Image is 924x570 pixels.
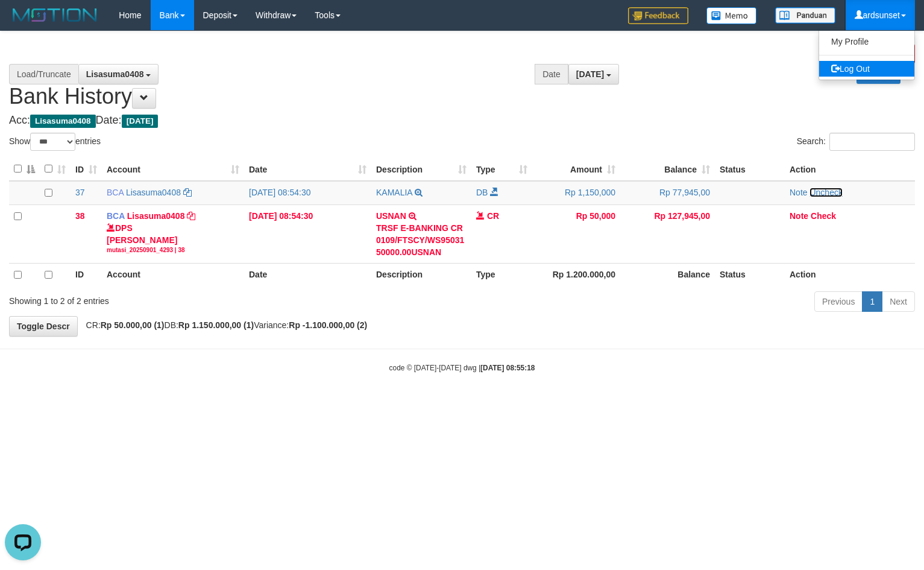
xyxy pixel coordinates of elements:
th: Rp 1.200.000,00 [532,263,620,287]
th: Balance [620,263,715,287]
button: Lisasuma0408 [78,64,159,84]
th: Date: activate to sort column ascending [244,157,371,181]
label: Search: [797,133,915,151]
th: Type [471,263,532,287]
th: Type: activate to sort column ascending [471,157,532,181]
a: KAMALIA [376,188,412,197]
span: Lisasuma0408 [30,115,96,128]
th: Account: activate to sort column ascending [102,157,244,181]
small: code © [DATE]-[DATE] dwg | [389,364,535,372]
div: Date [535,64,568,84]
div: Showing 1 to 2 of 2 entries [9,290,376,307]
select: Showentries [30,133,75,151]
th: Account [102,263,244,287]
th: Action [785,157,915,181]
label: Show entries [9,133,101,151]
a: Lisasuma0408 [126,188,181,197]
h4: Acc: Date: [9,115,915,127]
th: : activate to sort column descending [9,157,40,181]
div: TRSF E-BANKING CR 0109/FTSCY/WS95031 50000.00USNAN [376,222,467,258]
input: Search: [829,133,915,151]
td: Rp 77,945,00 [620,181,715,205]
img: Feedback.jpg [628,7,688,24]
a: Uncheck [809,188,842,197]
a: Check [811,211,836,221]
th: Balance: activate to sort column ascending [620,157,715,181]
a: Copy Lisasuma0408 to clipboard [183,188,192,197]
strong: Rp 1.150.000,00 (1) [178,320,254,330]
span: [DATE] [122,115,159,128]
th: : activate to sort column ascending [40,157,71,181]
span: BCA [107,188,124,197]
strong: Rp -1.100.000,00 (2) [289,320,367,330]
img: panduan.png [775,7,835,24]
span: CR [487,211,499,221]
th: Description: activate to sort column ascending [371,157,471,181]
div: DPS [PERSON_NAME] [107,222,239,255]
span: [DATE] [576,69,604,79]
a: Note [790,211,808,221]
th: Amount: activate to sort column ascending [532,157,620,181]
td: Rp 50,000 [532,204,620,263]
strong: [DATE] 08:55:18 [480,364,535,372]
img: MOTION_logo.png [9,6,101,24]
strong: Rp 50.000,00 (1) [101,320,165,330]
img: Button%20Memo.svg [706,7,757,24]
a: Toggle Descr [9,316,78,337]
th: Description [371,263,471,287]
h1: Bank History [9,43,915,109]
a: Copy Lisasuma0408 to clipboard [187,211,195,221]
span: BCA [107,211,125,221]
span: 37 [75,188,85,197]
span: CR: DB: Variance: [80,320,368,330]
span: 38 [75,211,85,221]
div: Load/Truncate [9,64,78,84]
th: ID: activate to sort column ascending [71,157,102,181]
td: Rp 127,945,00 [620,204,715,263]
td: Rp 1,150,000 [532,181,620,205]
a: Note [790,188,808,197]
th: Status [715,157,785,181]
span: DB [476,188,488,197]
button: [DATE] [568,64,619,84]
td: [DATE] 08:54:30 [244,204,371,263]
a: My Profile [819,34,914,49]
a: Lisasuma0408 [127,211,185,221]
a: Log Out [819,61,914,77]
div: mutasi_20250901_4293 | 38 [107,246,239,255]
td: [DATE] 08:54:30 [244,181,371,205]
a: Next [882,291,915,312]
a: 1 [862,291,882,312]
a: Previous [814,291,863,312]
a: USNAN [376,211,406,221]
span: Lisasuma0408 [86,69,144,79]
th: Action [785,263,915,287]
th: Status [715,263,785,287]
th: ID [71,263,102,287]
th: Date [244,263,371,287]
button: Open LiveChat chat widget [5,5,41,41]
